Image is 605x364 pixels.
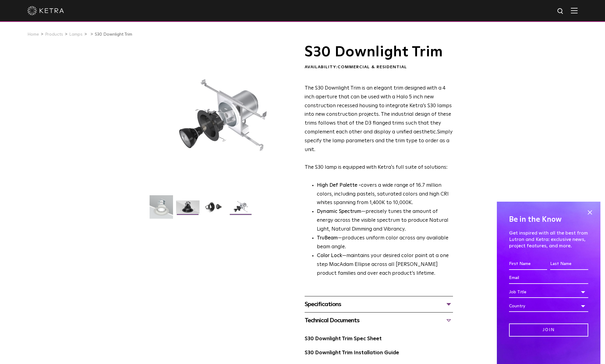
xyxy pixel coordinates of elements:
[509,300,588,312] div: Country
[150,195,173,223] img: S30-DownlightTrim-2021-Web-Square
[305,316,453,325] div: Technical Documents
[509,286,588,298] div: Job Title
[95,32,132,37] a: S30 Downlight Trim
[509,272,588,284] input: Email
[509,323,588,337] input: Join
[571,8,578,13] img: Hamburger%20Nav.svg
[550,258,588,270] input: Last Name
[305,84,453,172] p: The S30 lamp is equipped with Ketra's full suite of solutions:
[509,230,588,249] p: Get inspired with all the best from Lutron and Ketra: exclusive news, project features, and more.
[317,252,453,278] li: —maintains your desired color point at a one step MacAdam Ellipse across all [PERSON_NAME] produc...
[305,336,382,341] a: S30 Downlight Trim Spec Sheet
[509,214,588,225] h4: Be in the Know
[317,235,338,241] strong: TruBeam
[45,32,63,37] a: Products
[305,64,453,70] div: Availability:
[203,200,226,218] img: S30 Halo Downlight_Table Top_Black
[317,207,453,234] li: —precisely tunes the amount of energy across the visible spectrum to produce Natural Light, Natur...
[69,32,83,37] a: Lamps
[229,200,253,218] img: S30 Halo Downlight_Exploded_Black
[305,350,399,355] a: S30 Downlight Trim Installation Guide
[27,32,39,37] a: Home
[27,6,64,15] img: ketra-logo-2019-white
[176,200,200,218] img: S30 Halo Downlight_Hero_Black_Gradient
[305,129,453,152] span: Simply specify the lamp parameters and the trim type to order as a unit.​
[305,299,453,309] div: Specifications
[305,86,452,135] span: The S30 Downlight Trim is an elegant trim designed with a 4 inch aperture that can be used with a...
[317,253,342,258] strong: Color Lock
[338,65,407,69] span: Commercial & Residential
[305,44,453,60] h1: S30 Downlight Trim
[317,183,361,188] strong: High Def Palette -
[317,234,453,252] li: —produces uniform color across any available beam angle.
[557,8,564,15] img: search icon
[509,258,547,270] input: First Name
[317,209,361,214] strong: Dynamic Spectrum
[317,181,453,208] p: covers a wide range of 16.7 million colors, including pastels, saturated colors and high CRI whit...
